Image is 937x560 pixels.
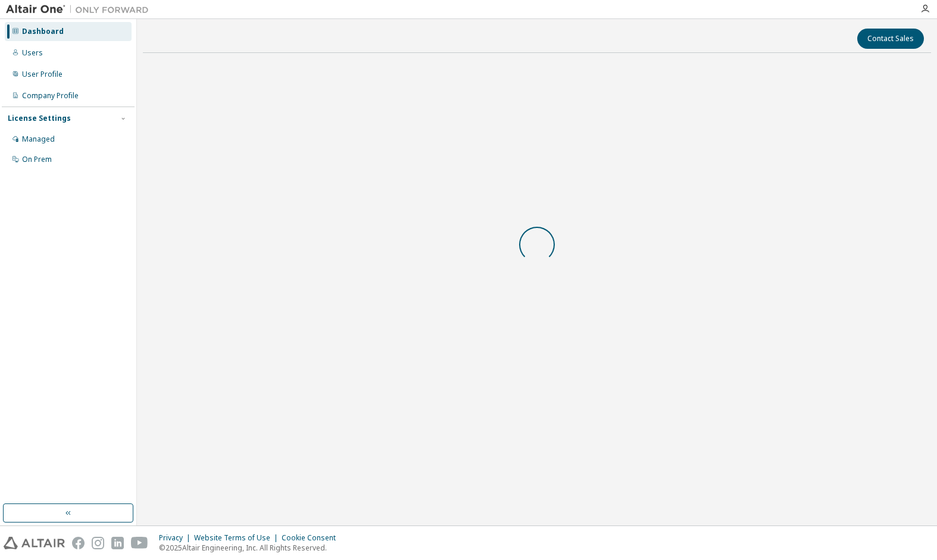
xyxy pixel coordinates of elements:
[4,537,65,549] img: altair_logo.svg
[22,91,79,101] div: Company Profile
[72,537,85,549] img: facebook.svg
[111,537,124,549] img: linkedin.svg
[22,134,55,144] div: Managed
[131,537,148,549] img: youtube.svg
[194,533,282,543] div: Website Terms of Use
[159,543,343,553] p: © 2025 Altair Engineering, Inc. All Rights Reserved.
[6,4,155,15] img: Altair One
[857,29,924,49] button: Contact Sales
[22,48,43,58] div: Users
[92,537,104,549] img: instagram.svg
[8,114,71,123] div: License Settings
[22,155,52,164] div: On Prem
[22,70,63,79] div: User Profile
[22,27,64,36] div: Dashboard
[159,533,194,543] div: Privacy
[282,533,343,543] div: Cookie Consent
